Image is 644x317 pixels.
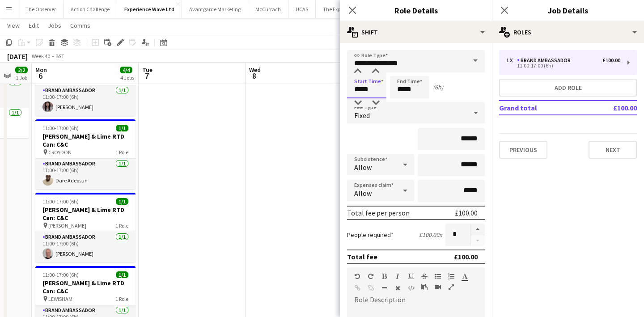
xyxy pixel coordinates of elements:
button: Underline [408,273,414,280]
h3: [PERSON_NAME] & Lime RTD Can: C&C [35,206,136,222]
button: Next [589,141,637,159]
button: The Experience Agency [316,0,383,18]
span: 8 [248,71,261,81]
button: Insert video [435,283,441,291]
a: Edit [25,20,42,31]
h3: Role Details [340,4,492,16]
span: Edit [29,21,39,30]
button: Bold [381,273,387,280]
a: View [4,20,23,31]
td: Grand total [499,101,584,115]
span: 2/2 [15,67,28,73]
button: Strikethrough [421,273,428,280]
span: 11:00-17:00 (6h) [42,125,79,131]
span: Allow [354,163,372,172]
div: (6h) [433,83,443,91]
span: 6 [34,71,47,81]
span: 11:00-17:00 (6h) [42,271,79,278]
span: 1/1 [116,125,128,131]
button: Action Challenge [64,0,117,18]
button: Fullscreen [448,283,454,291]
span: 1 Role [115,296,128,302]
span: 1 Role [115,149,128,156]
button: Paste as plain text [421,283,428,291]
div: 4 Jobs [120,74,134,81]
span: 4/4 [120,67,132,73]
button: Increase [470,224,485,235]
h3: [PERSON_NAME] & Lime RTD Can: C&C [35,279,136,295]
button: The Observer [18,0,64,18]
app-job-card: 11:00-17:00 (6h)1/1[PERSON_NAME] & Lime RTD Can: C&C [PERSON_NAME]1 RoleBrand Ambassador1/111:00-... [35,193,136,262]
button: Text Color [462,273,468,280]
div: [DATE] [7,52,28,61]
div: Total fee [347,252,377,261]
button: McCurrach [248,0,288,18]
span: 1/1 [116,198,128,205]
a: Jobs [44,20,65,31]
span: Mon [35,66,47,74]
span: Comms [70,21,90,30]
div: Roles [492,21,644,43]
div: 11:00-17:00 (6h) [506,63,620,68]
div: Shift [340,21,492,43]
span: Allow [354,189,372,198]
button: UCAS [288,0,316,18]
span: Fixed [354,111,370,120]
span: CROYDON [48,149,72,156]
span: 1 Role [115,222,128,229]
div: Total fee per person [347,208,410,217]
td: £100.00 [584,101,637,115]
button: Add role [499,79,637,97]
label: People required [347,231,394,239]
app-card-role: Brand Ambassador1/111:00-17:00 (6h)[PERSON_NAME] [35,85,136,116]
span: Week 40 [30,53,52,59]
button: Horizontal Line [381,284,387,292]
div: 1 Job [16,74,27,81]
h3: Job Details [492,4,644,16]
div: Brand Ambassador [517,57,574,63]
button: Redo [368,273,374,280]
button: Clear Formatting [394,284,401,292]
span: 1/1 [116,271,128,278]
button: Previous [499,141,547,159]
app-card-role: Brand Ambassador1/111:00-17:00 (6h)[PERSON_NAME] [35,232,136,262]
button: Undo [354,273,360,280]
span: LEWISHAM [48,296,72,302]
button: Avantgarde Marketing [182,0,248,18]
span: 7 [141,71,153,81]
span: Wed [249,66,261,74]
app-job-card: 11:00-17:00 (6h)1/1[PERSON_NAME] & Lime RTD Can: C&C CROYDON1 RoleBrand Ambassador1/111:00-17:00 ... [35,119,136,189]
div: £100.00 [602,57,620,63]
h3: [PERSON_NAME] & Lime RTD Can: C&C [35,132,136,148]
span: View [7,21,20,30]
app-card-role: Brand Ambassador1/111:00-17:00 (6h)Dare Adeosun [35,159,136,189]
div: BST [55,53,64,59]
button: Unordered List [435,273,441,280]
div: £100.00 x [419,231,442,239]
div: 1 x [506,57,517,63]
span: Jobs [48,21,61,30]
span: 11:00-17:00 (6h) [42,198,79,205]
div: £100.00 [454,252,478,261]
a: Comms [67,20,94,31]
button: Ordered List [448,273,454,280]
button: HTML Code [408,284,414,292]
span: Tue [142,66,153,74]
button: Italic [394,273,401,280]
button: Experience Wave Ltd [117,0,182,18]
div: £100.00 [455,208,478,217]
span: [PERSON_NAME] [48,222,86,229]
